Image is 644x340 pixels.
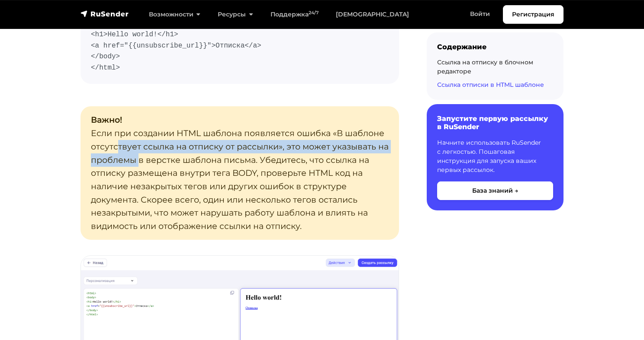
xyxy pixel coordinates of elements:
[503,5,563,24] a: Регистрация
[461,5,499,23] a: Войти
[209,6,261,23] a: Ресурсы
[437,58,533,75] a: Ссылка на отписку в блочном редакторе
[140,6,209,23] a: Возможности
[80,106,399,239] p: Если при создании HTML шаблона появляется ошибка «В шаблоне отсутствует ссылка на отписку от расс...
[91,114,122,125] strong: Важно!
[437,43,553,51] div: Содержание
[309,10,319,16] sup: 24/7
[262,6,327,23] a: Поддержка24/7
[437,181,553,200] button: База знаний →
[437,138,553,175] p: Начните использовать RuSender с легкостью. Пошаговая инструкция для запуска ваших первых рассылок.
[91,7,389,74] code: <html> <body> <h1>Hello world!</h1> <a href="{{unsubscribe_url}}">Отписка</a> </body> </html>
[427,104,563,210] a: Запустите первую рассылку в RuSender Начните использовать RuSender с легкостью. Пошаговая инструк...
[437,114,553,131] h6: Запустите первую рассылку в RuSender
[327,6,418,23] a: [DEMOGRAPHIC_DATA]
[437,81,544,89] a: Ссылка отписки в HTML шаблоне
[80,10,129,18] img: RuSender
